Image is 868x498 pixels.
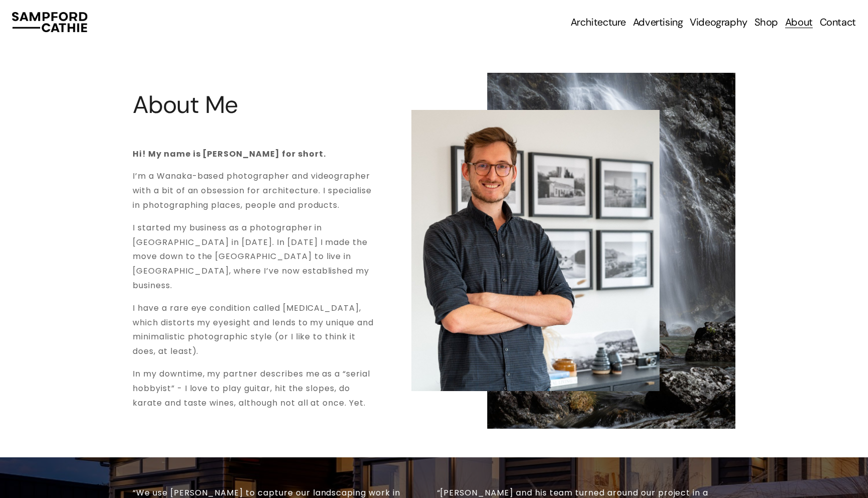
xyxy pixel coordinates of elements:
[754,15,778,29] a: Shop
[633,16,683,28] span: Advertising
[133,91,381,118] h1: About Me
[12,12,87,32] img: Sampford Cathie Photo + Video
[133,148,325,160] strong: Hi! My name is [PERSON_NAME] for short.
[133,169,381,212] p: I’m a Wanaka-based photographer and videographer with a bit of an obsession for architecture. I s...
[785,15,813,29] a: About
[690,15,747,29] a: Videography
[133,301,381,359] p: I have a rare eye condition called [MEDICAL_DATA], which distorts my eyesight and lends to my uni...
[133,367,381,410] p: In my downtime, my partner describes me as a “serial hobbyist” - I love to play guitar, hit the s...
[633,15,683,29] a: folder dropdown
[820,15,856,29] a: Contact
[133,221,381,293] p: I started my business as a photographer in [GEOGRAPHIC_DATA] in [DATE]. In [DATE] I made the move...
[571,16,626,28] span: Architecture
[571,15,626,29] a: folder dropdown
